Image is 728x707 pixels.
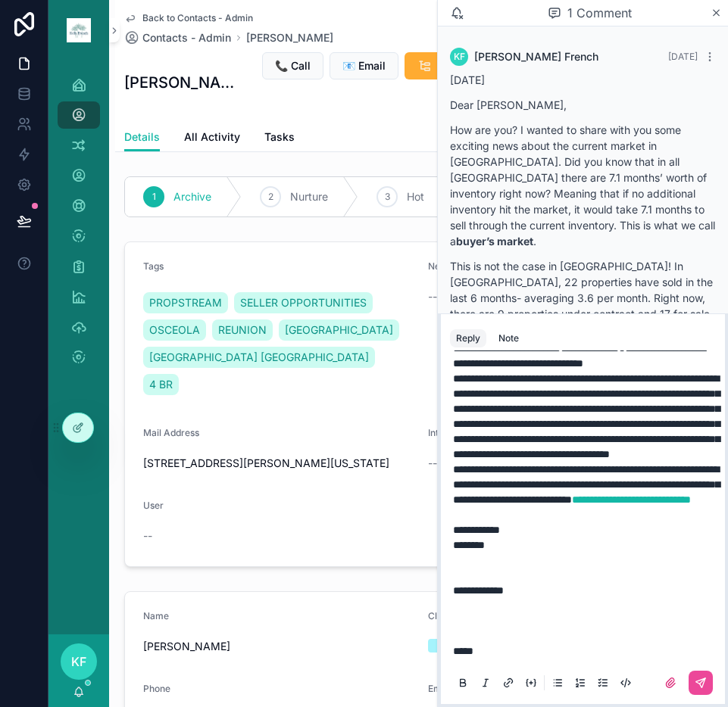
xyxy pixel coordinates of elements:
[342,58,386,73] span: 📧 Email
[48,61,109,391] div: scrollable content
[428,260,471,272] span: Next Task
[428,456,437,471] span: --
[143,374,179,395] a: 4 BR
[143,610,169,621] span: Name
[218,322,267,338] span: REUNION
[492,329,525,347] button: Note
[668,51,698,62] span: [DATE]
[124,129,160,145] span: Details
[234,292,373,313] a: SELLER OPPORTUNITIES
[428,683,451,694] span: Email
[143,319,206,341] a: OSCEOLA
[407,189,424,204] span: Hot
[124,123,160,152] a: Details
[184,123,240,154] a: All Activity
[149,322,200,338] span: OSCEOLA
[428,427,482,438] span: Int'l Address
[456,235,533,248] strong: buyer’s market
[275,58,311,73] span: 📞 Call
[450,122,716,249] p: How are you? I wanted to share with you some exciting news about the current market in [GEOGRAPHI...
[149,295,222,310] span: PROPSTREAM
[285,322,393,338] span: [GEOGRAPHIC_DATA]
[454,51,465,63] span: KF
[212,319,273,341] a: REUNION
[71,652,86,671] span: KF
[143,347,375,368] a: [GEOGRAPHIC_DATA] [GEOGRAPHIC_DATA]
[450,72,716,88] p: [DATE]
[262,52,323,79] button: 📞 Call
[173,189,211,204] span: Archive
[405,52,521,79] button: Set Next Task
[143,292,228,313] a: PROPSTREAM
[143,683,170,694] span: Phone
[143,427,199,438] span: Mail Address
[143,639,416,654] span: [PERSON_NAME]
[143,500,164,511] span: User
[428,610,476,621] span: Client Type
[498,332,519,344] div: Note
[124,72,236,93] h1: [PERSON_NAME]
[290,189,328,204] span: Nurture
[184,129,240,145] span: All Activity
[240,295,367,310] span: SELLER OPPORTUNITIES
[450,329,486,347] button: Reply
[152,191,156,203] span: 1
[143,260,164,272] span: Tags
[268,191,273,203] span: 2
[264,123,295,154] a: Tasks
[246,30,333,45] a: [PERSON_NAME]
[149,350,369,365] span: [GEOGRAPHIC_DATA] [GEOGRAPHIC_DATA]
[124,12,253,24] a: Back to Contacts - Admin
[124,30,231,45] a: Contacts - Admin
[450,258,716,369] p: This is not the case in [GEOGRAPHIC_DATA]! In [GEOGRAPHIC_DATA], 22 properties have sold in the l...
[149,377,173,392] span: 4 BR
[264,129,295,145] span: Tasks
[474,49,598,64] span: [PERSON_NAME] French
[143,528,152,543] span: --
[142,12,253,24] span: Back to Contacts - Admin
[567,4,632,22] span: 1 Comment
[279,319,399,341] a: [GEOGRAPHIC_DATA]
[67,18,91,42] img: App logo
[385,191,390,203] span: 3
[142,30,231,45] span: Contacts - Admin
[428,289,437,304] span: --
[330,52,398,79] button: 📧 Email
[143,456,416,471] span: [STREET_ADDRESS][PERSON_NAME][US_STATE]
[450,97,716,113] p: Dear [PERSON_NAME],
